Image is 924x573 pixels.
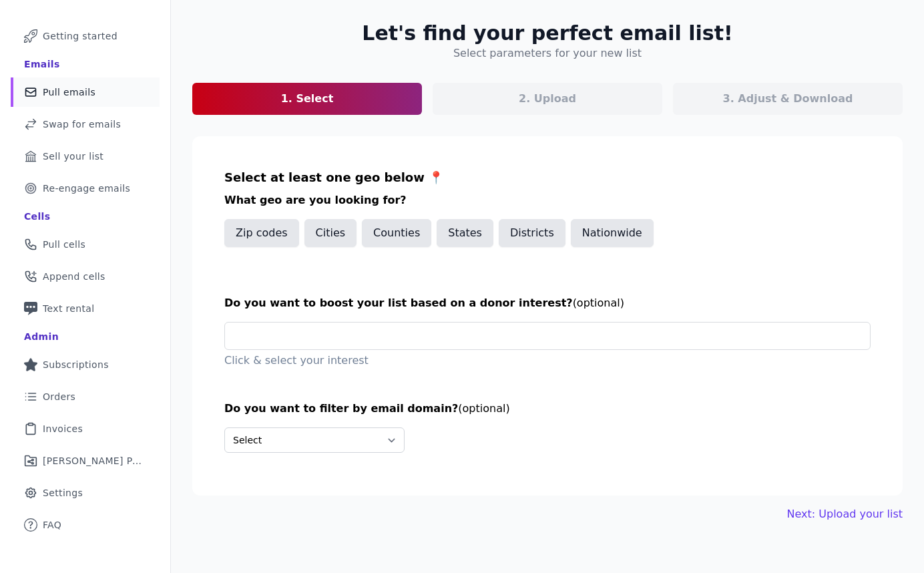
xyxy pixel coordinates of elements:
[224,192,871,208] h3: What geo are you looking for?
[43,358,109,371] span: Subscriptions
[224,297,573,309] span: Do you want to boost your list based on a donor interest?
[43,422,83,435] span: Invoices
[224,353,871,369] p: Click & select your interest
[437,219,493,247] button: States
[11,230,160,259] a: Pull cells
[787,506,903,522] button: Next: Upload your list
[43,238,85,251] span: Pull cells
[723,91,853,107] p: 3. Adjust & Download
[224,402,458,415] span: Do you want to filter by email domain?
[24,210,50,223] div: Cells
[43,85,95,99] span: Pull emails
[43,486,83,500] span: Settings
[11,77,160,107] a: Pull emails
[281,91,334,107] p: 1. Select
[43,150,103,163] span: Sell your list
[458,402,509,415] span: (optional)
[11,110,160,139] a: Swap for emails
[192,83,422,115] a: 1. Select
[362,219,431,247] button: Counties
[571,219,654,247] button: Nationwide
[11,142,160,171] a: Sell your list
[11,414,160,443] a: Invoices
[11,174,160,203] a: Re-engage emails
[573,297,624,309] span: (optional)
[304,219,357,247] button: Cities
[43,182,130,195] span: Re-engage emails
[11,446,160,475] a: [PERSON_NAME] Performance
[11,21,160,51] a: Getting started
[43,29,118,43] span: Getting started
[11,510,160,540] a: FAQ
[43,454,144,467] span: [PERSON_NAME] Performance
[24,330,59,343] div: Admin
[43,302,95,315] span: Text rental
[43,390,75,403] span: Orders
[362,21,732,45] h2: Let's find your perfect email list!
[11,350,160,379] a: Subscriptions
[43,270,105,283] span: Append cells
[24,57,60,71] div: Emails
[224,170,443,184] span: Select at least one geo below 📍
[499,219,565,247] button: Districts
[11,262,160,291] a: Append cells
[43,118,121,131] span: Swap for emails
[11,294,160,323] a: Text rental
[11,382,160,411] a: Orders
[519,91,576,107] p: 2. Upload
[224,219,299,247] button: Zip codes
[453,45,642,61] h4: Select parameters for your new list
[43,518,61,532] span: FAQ
[11,478,160,508] a: Settings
